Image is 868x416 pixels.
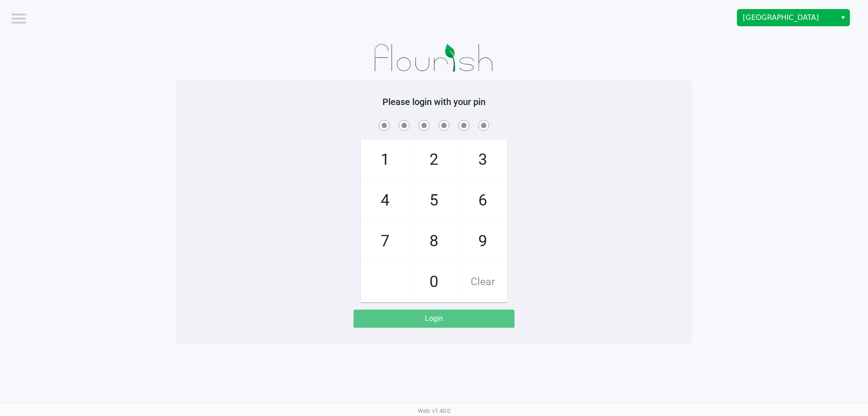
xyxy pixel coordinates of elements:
[836,10,849,26] button: Select
[418,407,450,414] span: Web: v1.40.0
[183,96,685,107] h5: Please login with your pin
[743,12,831,23] span: [GEOGRAPHIC_DATA]
[410,181,458,220] span: 5
[361,221,409,261] span: 7
[361,140,409,180] span: 1
[410,262,458,302] span: 0
[410,140,458,180] span: 2
[459,140,507,180] span: 3
[361,181,409,220] span: 4
[410,221,458,261] span: 8
[459,221,507,261] span: 9
[459,181,507,220] span: 6
[459,262,507,302] span: Clear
